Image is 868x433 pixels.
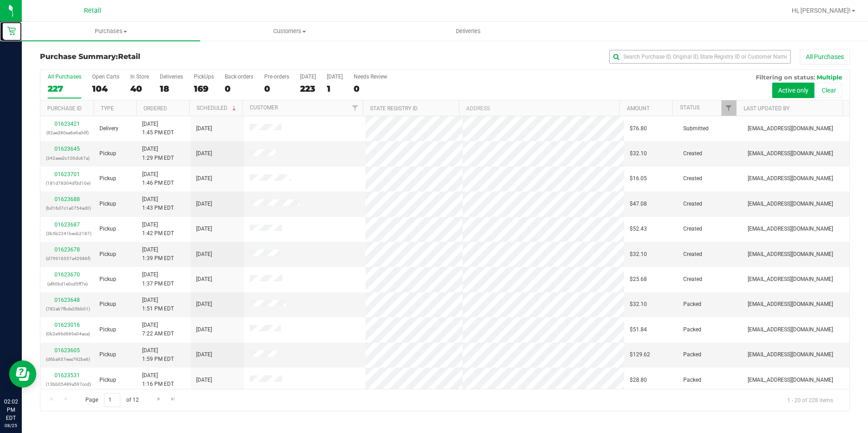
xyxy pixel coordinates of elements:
th: Address [459,100,619,116]
span: $28.80 [630,376,647,384]
span: [DATE] [196,174,212,183]
a: Customers [200,22,379,41]
a: 01623645 [54,146,80,152]
span: [DATE] [196,376,212,384]
span: 1 - 20 of 228 items [780,393,840,407]
span: [DATE] [196,200,212,208]
div: 104 [92,84,119,94]
span: Pickup [99,250,116,259]
span: Created [683,250,702,259]
span: $76.80 [630,124,647,133]
div: 0 [354,84,387,94]
div: Deliveries [160,74,183,80]
div: 0 [225,84,253,94]
span: [DATE] 1:39 PM EDT [142,246,174,263]
a: Go to the last page [167,393,180,405]
span: [DATE] 1:37 PM EDT [142,271,174,288]
h3: Purchase Summary: [40,53,310,61]
span: [DATE] 1:46 PM EDT [142,170,174,187]
span: [DATE] 1:59 PM EDT [142,346,174,364]
div: 0 [264,84,289,94]
div: Needs Review [354,74,387,80]
p: (d6ba937eea792be6) [46,355,89,364]
span: $51.84 [630,325,647,334]
span: Pickup [99,300,116,309]
span: Pickup [99,200,116,208]
div: 40 [130,84,149,94]
p: (13bb05489a597ccd) [46,380,89,389]
span: Created [683,275,702,284]
span: Pickup [99,325,116,334]
span: Hi, [PERSON_NAME]! [792,7,851,14]
input: 1 [104,393,120,407]
span: [DATE] [196,250,212,259]
span: Packed [683,350,701,359]
span: [EMAIL_ADDRESS][DOMAIN_NAME] [748,200,833,208]
span: [DATE] [196,300,212,309]
button: All Purchases [800,49,850,64]
button: Clear [816,83,842,98]
button: Active only [772,83,814,98]
span: [DATE] [196,275,212,284]
span: [DATE] 1:16 PM EDT [142,371,174,389]
div: Back-orders [225,74,253,80]
a: Last Updated By [744,105,789,112]
a: Type [101,105,114,112]
span: [DATE] 1:43 PM EDT [142,195,174,212]
span: Retail [118,52,140,61]
div: 18 [160,84,183,94]
span: [DATE] 7:22 AM EDT [142,321,174,338]
span: [EMAIL_ADDRESS][DOMAIN_NAME] [748,350,833,359]
span: $47.08 [630,200,647,208]
p: 02:02 PM EDT [4,398,18,422]
p: (af60bd1e0cd5ff7e) [46,280,89,288]
p: (3b5b2241becb2187) [46,229,89,238]
a: Deliveries [379,22,557,41]
span: [DATE] 1:45 PM EDT [142,120,174,137]
span: Submitted [683,124,709,133]
span: Filtering on status: [756,74,815,81]
a: 01623531 [54,372,80,379]
span: $32.10 [630,300,647,309]
span: $52.43 [630,225,647,233]
a: Customer [250,104,278,111]
a: Go to the next page [152,393,165,405]
span: Pickup [99,376,116,384]
p: (181d78304df3d10e) [46,179,89,187]
span: $25.68 [630,275,647,284]
span: [EMAIL_ADDRESS][DOMAIN_NAME] [748,174,833,183]
div: 169 [194,84,214,94]
a: Purchase ID [47,105,82,112]
span: Retail [84,7,101,15]
p: 08/25 [4,422,18,429]
span: Packed [683,325,701,334]
span: Pickup [99,225,116,233]
span: [EMAIL_ADDRESS][DOMAIN_NAME] [748,275,833,284]
a: 01623678 [54,246,80,253]
div: Pre-orders [264,74,289,80]
a: 01623605 [54,347,80,354]
span: Created [683,225,702,233]
div: PickUps [194,74,214,80]
p: (782ab7fbde29bb01) [46,305,89,313]
span: [DATE] [196,225,212,233]
span: [EMAIL_ADDRESS][DOMAIN_NAME] [748,250,833,259]
a: 01623648 [54,297,80,303]
a: Ordered [143,105,167,112]
span: $32.10 [630,250,647,259]
span: [DATE] [196,124,212,133]
div: 1 [327,84,343,94]
span: [DATE] 1:51 PM EDT [142,296,174,313]
inline-svg: Retail [7,26,16,35]
span: [DATE] [196,350,212,359]
span: Page of 12 [78,393,146,407]
span: [DATE] 1:42 PM EDT [142,221,174,238]
iframe: Resource center [9,360,36,388]
span: Purchases [22,27,200,35]
span: Pickup [99,275,116,284]
span: [EMAIL_ADDRESS][DOMAIN_NAME] [748,376,833,384]
a: 01623687 [54,221,80,228]
span: Pickup [99,149,116,158]
div: [DATE] [327,74,343,80]
span: $129.62 [630,350,650,359]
